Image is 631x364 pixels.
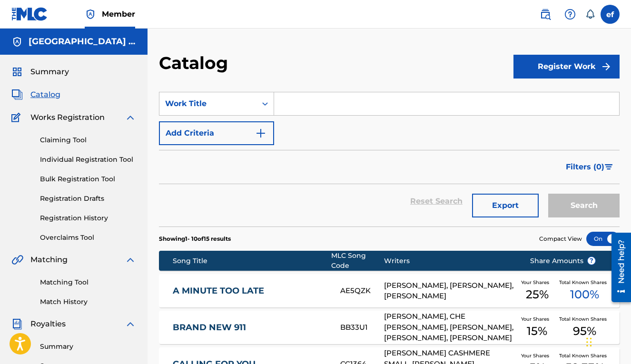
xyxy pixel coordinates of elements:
[570,286,599,303] span: 100 %
[601,5,620,24] div: User Menu
[604,228,631,307] iframe: Resource Center
[159,235,231,243] p: Showing 1 - 10 of 15 results
[125,254,136,266] img: expand
[173,322,327,333] a: BRAND NEW 911
[40,135,136,145] a: Claiming Tool
[540,9,551,20] img: search
[173,256,331,266] div: Song Title
[11,36,23,48] img: Accounts
[125,318,136,330] img: expand
[125,112,136,123] img: expand
[40,342,136,352] a: Summary
[30,89,60,100] span: Catalog
[11,89,23,100] img: Catalog
[513,55,620,79] button: Register Work
[40,233,136,243] a: Overclaims Tool
[173,285,327,296] a: A MINUTE TOO LATE
[85,9,96,20] img: Top Rightsholder
[40,155,136,165] a: Individual Registration Tool
[566,161,604,173] span: Filters ( 0 )
[521,315,553,323] span: Your Shares
[521,352,553,359] span: Your Shares
[11,66,69,78] a: SummarySummary
[384,280,515,302] div: [PERSON_NAME], [PERSON_NAME], [PERSON_NAME]
[585,10,595,19] div: Notifications
[30,318,66,330] span: Royalties
[586,328,592,356] div: Drag
[384,311,515,344] div: [PERSON_NAME], CHE [PERSON_NAME], [PERSON_NAME], [PERSON_NAME], [PERSON_NAME]
[11,318,23,330] img: Royalties
[159,92,620,226] form: Search Form
[605,164,613,170] img: filter
[526,286,549,303] span: 25 %
[559,352,611,359] span: Total Known Shares
[472,194,539,217] button: Export
[11,7,48,21] img: MLC Logo
[601,61,612,72] img: f7272a7cc735f4ea7f67.svg
[255,128,266,139] img: 9d2ae6d4665cec9f34b9.svg
[159,121,274,145] button: Add Criteria
[11,89,60,100] a: CatalogCatalog
[159,52,233,74] h2: Catalog
[521,279,553,286] span: Your Shares
[11,112,24,123] img: Works Registration
[102,9,135,20] span: Member
[331,251,384,271] div: MLC Song Code
[165,98,251,109] div: Work Title
[11,66,23,78] img: Summary
[40,174,136,184] a: Bulk Registration Tool
[11,254,23,266] img: Matching
[340,322,384,333] div: BB33U1
[30,66,69,78] span: Summary
[588,257,595,265] span: ?
[559,279,611,286] span: Total Known Shares
[40,194,136,204] a: Registration Drafts
[40,277,136,287] a: Matching Tool
[561,5,580,24] div: Help
[40,213,136,223] a: Registration History
[29,36,136,47] h5: Athens of the North
[536,5,555,24] a: Public Search
[573,323,596,340] span: 95 %
[559,315,611,323] span: Total Known Shares
[30,112,105,123] span: Works Registration
[340,285,384,296] div: AE5QZK
[564,9,576,20] img: help
[40,297,136,307] a: Match History
[530,256,596,266] span: Share Amounts
[30,254,68,266] span: Matching
[539,235,582,243] span: Compact View
[560,155,620,179] button: Filters (0)
[527,323,547,340] span: 15 %
[583,318,631,364] iframe: Chat Widget
[384,256,515,266] div: Writers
